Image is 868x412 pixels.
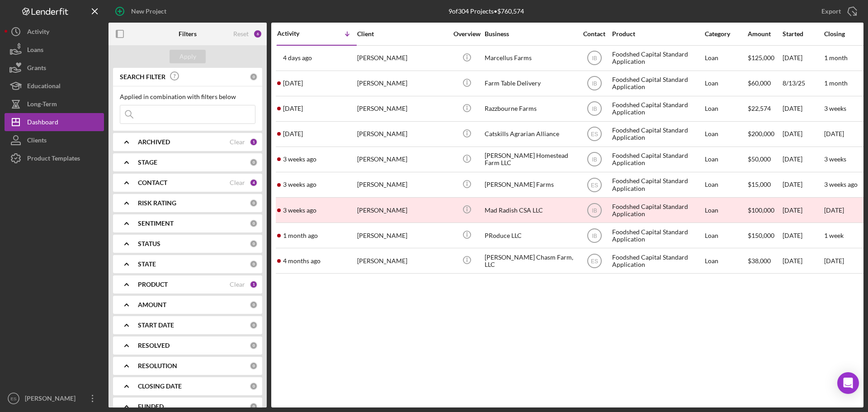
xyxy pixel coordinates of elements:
text: IB [592,81,597,87]
div: Foodshed Capital Standard Application [612,147,703,171]
div: Category [705,30,747,38]
div: 8/13/25 [783,71,823,95]
div: Farm Table Delivery [485,71,575,95]
div: Catskills Agrarian Alliance [485,122,575,146]
div: $200,000 [748,122,782,146]
div: 9 of 304 Projects • $760,574 [448,8,524,15]
b: CLOSING DATE [138,383,182,390]
button: Loans [5,41,104,59]
div: [PERSON_NAME] [357,223,448,247]
b: PRODUCT [138,281,168,288]
div: 0 [250,158,258,166]
div: Educational [27,77,61,97]
div: Loan [705,198,747,222]
div: [PERSON_NAME] Chasm Farm, LLC [485,249,575,273]
div: Activity [27,23,49,43]
time: 2025-08-07 17:51 [283,156,316,163]
div: $15,000 [748,173,782,197]
div: 0 [250,240,258,248]
div: [DATE] [783,97,823,121]
div: Mad Radish CSA LLC [485,198,575,222]
b: Filters [179,30,197,38]
button: Activity [5,23,104,41]
div: 0 [250,73,258,81]
b: STATE [138,260,156,268]
div: [PERSON_NAME] [357,97,448,121]
div: Clear [230,179,245,186]
time: 1 month [824,54,848,62]
b: RESOLVED [138,342,170,349]
div: 6 [253,29,262,38]
button: ES[PERSON_NAME] [5,389,104,407]
div: Loan [705,46,747,70]
b: ARCHIVED [138,138,170,146]
div: [PERSON_NAME] [357,198,448,222]
div: New Project [131,2,166,20]
time: 2025-08-05 18:11 [283,181,316,188]
div: Clients [27,131,47,152]
text: IB [592,55,597,62]
button: Apply [170,50,206,63]
div: 0 [250,219,258,227]
div: 1 [250,138,258,146]
a: Grants [5,59,104,77]
b: SEARCH FILTER [120,73,165,81]
div: Loans [27,41,43,61]
div: Activity [277,30,317,37]
div: Foodshed Capital Standard Application [612,97,703,121]
b: STATUS [138,240,160,247]
div: Marcellus Farms [485,46,575,70]
div: Business [485,30,575,38]
div: Clear [230,138,245,146]
div: Foodshed Capital Standard Application [612,249,703,273]
b: STAGE [138,159,157,166]
b: START DATE [138,322,174,329]
button: Product Templates [5,149,104,167]
time: 2025-08-15 14:26 [283,130,303,137]
div: 1 [250,280,258,289]
div: Loan [705,97,747,121]
div: $125,000 [748,46,782,70]
div: $50,000 [748,147,782,171]
div: Clear [230,281,245,288]
a: Long-Term [5,95,104,113]
div: [PERSON_NAME] [357,173,448,197]
button: Export [812,2,863,20]
div: Overview [450,30,484,38]
time: 2025-08-18 15:54 [283,105,303,112]
button: New Project [108,2,175,20]
div: Contact [577,30,611,38]
div: [DATE] [783,249,823,273]
div: [PERSON_NAME] Homestead Farm LLC [485,147,575,171]
div: [PERSON_NAME] [357,71,448,95]
text: ES [590,258,598,264]
div: Dashboard [27,113,58,133]
div: [DATE] [783,173,823,197]
a: Educational [5,77,104,95]
button: Clients [5,131,104,149]
div: [PERSON_NAME] [357,122,448,146]
text: ES [590,131,598,137]
div: Loan [705,122,747,146]
div: [DATE] [783,122,823,146]
text: IB [592,156,597,163]
text: IB [592,207,597,213]
div: Apply [179,50,196,63]
div: Foodshed Capital Standard Application [612,71,703,95]
text: IB [592,106,597,112]
div: [DATE] [783,223,823,247]
div: Loan [705,147,747,171]
b: CONTACT [138,179,167,186]
div: $22,574 [748,97,782,121]
time: 2025-08-21 15:21 [283,54,312,62]
time: 2025-08-19 01:07 [283,80,303,87]
time: 2025-04-21 18:32 [283,257,321,265]
div: Open Intercom Messenger [837,372,859,394]
div: Razzbourne Farms [485,97,575,121]
time: [DATE] [824,130,844,137]
time: [DATE] [824,206,844,214]
div: $60,000 [748,71,782,95]
div: 0 [250,301,258,309]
